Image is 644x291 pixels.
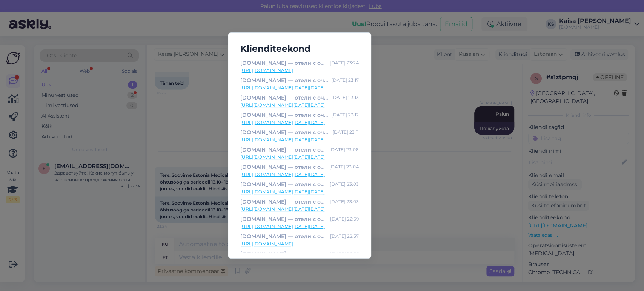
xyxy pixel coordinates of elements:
a: [URL][DOMAIN_NAME][DATE][DATE] [240,84,359,91]
div: [DOMAIN_NAME] — отели с очаровательными дополнительными услугами [240,198,327,206]
a: [URL][DOMAIN_NAME][DATE][DATE] [240,171,359,178]
div: [DATE] 23:24 [330,59,359,67]
div: [DOMAIN_NAME] — отели с очаровательными дополнительными услугами [240,111,328,119]
div: [DATE] 23:11 [332,128,359,136]
div: [DOMAIN_NAME] — отели с очаровательными дополнительными услугами [240,180,327,188]
div: [DOMAIN_NAME] — отели с очаровательными дополнительными услугами [240,59,327,67]
h5: Klienditeekond [234,42,365,56]
div: [DOMAIN_NAME] — отели с очаровательными дополнительными услугами [240,145,326,154]
a: [URL][DOMAIN_NAME][DATE][DATE] [240,206,359,213]
div: [DOMAIN_NAME] — отели с очаровательными дополнительными услугами [240,250,327,258]
div: [DOMAIN_NAME] — отели с очаровательными дополнительными услугами [240,232,327,240]
div: [DATE] 23:17 [331,76,359,84]
a: [URL][DOMAIN_NAME][DATE][DATE] [240,223,359,230]
div: [DATE] 22:57 [330,232,359,240]
div: [DOMAIN_NAME] — отели с очаровательными дополнительными услугами [240,163,326,171]
div: [DOMAIN_NAME] — отели с очаровательными дополнительными услугами [240,215,327,223]
div: [DATE] 22:59 [330,215,359,223]
a: [URL][DOMAIN_NAME][DATE][DATE] [240,188,359,195]
div: [DATE] 23:03 [330,180,359,188]
div: [DATE] 23:13 [331,93,359,102]
a: [URL][DOMAIN_NAME][DATE][DATE] [240,102,359,109]
div: [DATE] 23:03 [330,198,359,206]
a: [URL][DOMAIN_NAME][DATE][DATE] [240,136,359,143]
a: [URL][DOMAIN_NAME][DATE][DATE] [240,119,359,126]
div: [DATE] 23:04 [329,163,359,171]
div: [DATE] 23:12 [331,111,359,119]
div: [DOMAIN_NAME] — отели с очаровательными дополнительными услугами [240,76,328,84]
div: [DATE] 22:56 [330,250,359,258]
div: [DOMAIN_NAME] — отели с очаровательными дополнительными услугами [240,93,328,102]
a: [URL][DOMAIN_NAME] [240,67,359,74]
div: [DATE] 23:08 [329,145,359,154]
div: [DOMAIN_NAME] — отели с очаровательными дополнительными услугами [240,128,329,136]
a: [URL][DOMAIN_NAME] [240,240,359,247]
a: [URL][DOMAIN_NAME][DATE][DATE] [240,154,359,161]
